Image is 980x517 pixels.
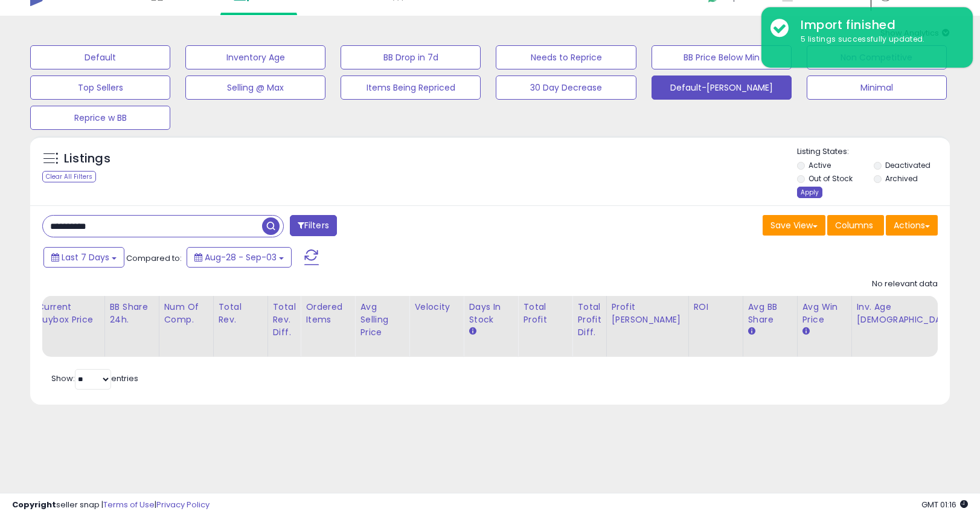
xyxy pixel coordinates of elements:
[103,499,155,510] a: Terms of Use
[652,45,792,69] button: BB Price Below Min
[64,150,110,167] h5: Listings
[164,301,208,326] div: Num of Comp.
[652,75,792,100] button: Default-[PERSON_NAME]
[835,219,873,231] span: Columns
[341,75,481,100] button: Items Being Repriced
[886,215,938,236] button: Actions
[273,301,296,339] div: Total Rev. Diff.
[30,106,170,130] button: Reprice w BB
[469,326,476,337] small: Days In Stock.
[37,301,100,326] div: Current Buybox Price
[156,499,210,510] a: Privacy Policy
[187,247,292,268] button: Aug-28 - Sep-03
[807,75,947,100] button: Minimal
[341,45,481,69] button: BB Drop in 7d
[694,301,738,313] div: ROI
[872,278,938,290] div: No relevant data
[792,34,964,45] div: 5 listings successfully updated.
[12,499,56,510] strong: Copyright
[612,301,684,326] div: Profit [PERSON_NAME]
[827,215,884,236] button: Columns
[748,301,792,326] div: Avg BB Share
[51,373,138,384] span: Show: entries
[802,301,847,326] div: Avg Win Price
[885,160,930,170] label: Deactivated
[523,301,567,326] div: Total Profit
[110,301,154,326] div: BB Share 24h.
[809,160,831,170] label: Active
[748,326,755,337] small: Avg BB Share.
[219,301,263,326] div: Total Rev.
[185,45,325,69] button: Inventory Age
[290,215,337,236] button: Filters
[797,146,950,158] p: Listing States:
[802,326,810,337] small: Avg Win Price.
[921,499,968,510] span: 2025-09-13 01:16 GMT
[496,45,636,69] button: Needs to Reprice
[30,75,170,100] button: Top Sellers
[185,75,325,100] button: Selling @ Max
[62,251,109,263] span: Last 7 Days
[43,247,124,268] button: Last 7 Days
[414,301,458,313] div: Velocity
[797,187,822,198] div: Apply
[205,251,277,263] span: Aug-28 - Sep-03
[30,45,170,69] button: Default
[42,171,96,182] div: Clear All Filters
[306,301,350,326] div: Ordered Items
[809,173,853,184] label: Out of Stock
[496,75,636,100] button: 30 Day Decrease
[763,215,825,236] button: Save View
[857,301,959,326] div: Inv. Age [DEMOGRAPHIC_DATA]
[360,301,404,339] div: Avg Selling Price
[885,173,918,184] label: Archived
[126,252,182,264] span: Compared to:
[577,301,601,339] div: Total Profit Diff.
[12,499,210,511] div: seller snap | |
[792,16,964,34] div: Import finished
[469,301,513,326] div: Days In Stock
